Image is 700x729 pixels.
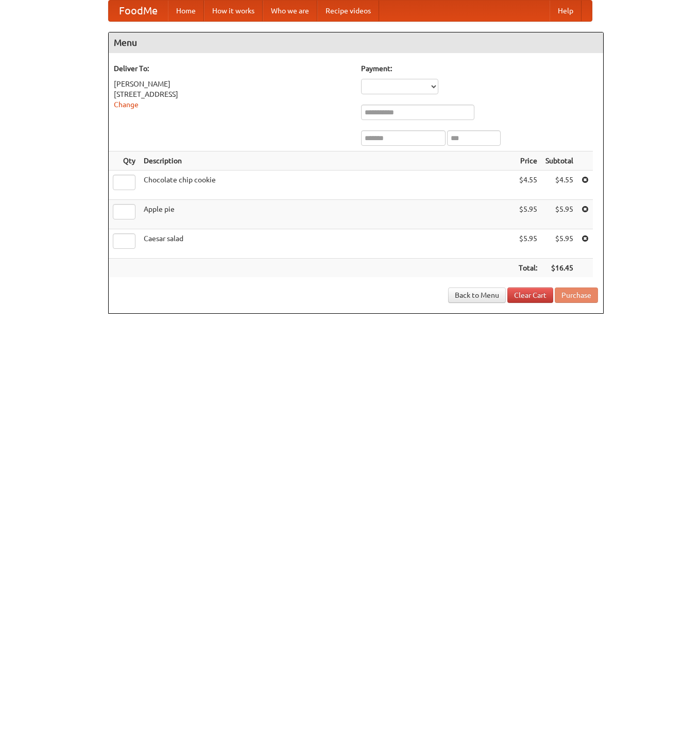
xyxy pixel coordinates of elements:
[140,200,515,229] td: Apple pie
[541,171,577,200] td: $4.55
[114,63,351,74] h5: Deliver To:
[140,171,515,200] td: Chocolate chip cookie
[114,100,139,109] a: Change
[555,287,598,303] button: Purchase
[541,229,577,259] td: $5.95
[140,229,515,259] td: Caesar salad
[541,151,577,171] th: Subtotal
[515,200,541,229] td: $5.95
[140,151,515,171] th: Description
[541,259,577,278] th: $16.45
[515,151,541,171] th: Price
[109,151,140,171] th: Qty
[109,1,168,21] a: FoodMe
[515,229,541,259] td: $5.95
[114,79,351,89] div: [PERSON_NAME]
[361,63,598,74] h5: Payment:
[109,32,603,53] h4: Menu
[204,1,263,21] a: How it works
[263,1,317,21] a: Who we are
[550,1,582,21] a: Help
[507,287,553,303] a: Clear Cart
[114,89,351,99] div: [STREET_ADDRESS]
[541,200,577,229] td: $5.95
[515,171,541,200] td: $4.55
[515,259,541,278] th: Total:
[168,1,204,21] a: Home
[317,1,379,21] a: Recipe videos
[448,287,506,303] a: Back to Menu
